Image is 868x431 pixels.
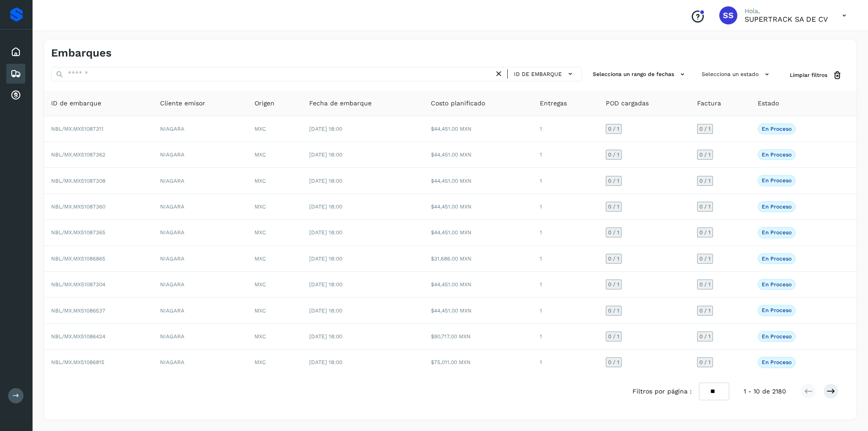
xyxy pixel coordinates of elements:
[533,298,599,323] td: 1
[632,387,692,396] span: Filtros por página :
[247,272,302,298] td: MXC
[758,99,779,108] span: Estado
[606,99,649,108] span: POD cargadas
[697,99,721,108] span: Factura
[762,126,792,132] p: En proceso
[699,360,711,365] span: 0 / 1
[699,334,711,339] span: 0 / 1
[514,70,562,78] span: ID de embarque
[424,168,533,194] td: $44,451.00 MXN
[247,116,302,142] td: MXC
[160,99,205,108] span: Cliente emisor
[309,256,342,262] span: [DATE] 18:00
[153,246,247,272] td: NIAGARA
[745,15,828,24] p: SUPERTRACK SA DE CV
[790,71,827,79] span: Limpiar filtros
[608,308,619,313] span: 0 / 1
[533,220,599,246] td: 1
[247,194,302,220] td: MXC
[309,333,342,340] span: [DATE] 18:00
[6,42,25,62] div: Inicio
[511,67,578,81] button: ID de embarque
[424,116,533,142] td: $44,451.00 MXN
[424,272,533,298] td: $44,451.00 MXN
[762,359,792,365] p: En proceso
[247,220,302,246] td: MXC
[247,298,302,323] td: MXC
[51,178,105,184] span: NBL/MX.MX51087308
[533,168,599,194] td: 1
[608,178,619,184] span: 0 / 1
[51,308,105,314] span: NBL/MX.MX51086537
[51,126,104,132] span: NBL/MX.MX51087311
[247,246,302,272] td: MXC
[6,64,25,84] div: Embarques
[153,298,247,323] td: NIAGARA
[699,152,711,157] span: 0 / 1
[247,142,302,168] td: MXC
[744,387,786,396] span: 1 - 10 de 2180
[51,152,105,158] span: NBL/MX.MX51087362
[699,308,711,313] span: 0 / 1
[533,350,599,375] td: 1
[51,333,105,340] span: NBL/MX.MX51086424
[309,152,342,158] span: [DATE] 18:00
[153,194,247,220] td: NIAGARA
[309,99,372,108] span: Fecha de embarque
[153,350,247,375] td: NIAGARA
[424,350,533,375] td: $75,011.00 MXN
[153,168,247,194] td: NIAGARA
[745,7,828,15] p: Hola,
[589,67,691,82] button: Selecciona un rango de fechas
[153,142,247,168] td: NIAGARA
[424,194,533,220] td: $44,451.00 MXN
[608,204,619,209] span: 0 / 1
[762,307,792,313] p: En proceso
[153,272,247,298] td: NIAGARA
[608,360,619,365] span: 0 / 1
[608,230,619,235] span: 0 / 1
[309,308,342,314] span: [DATE] 18:00
[424,298,533,323] td: $44,451.00 MXN
[51,229,105,236] span: NBL/MX.MX51087365
[699,282,711,287] span: 0 / 1
[762,177,792,184] p: En proceso
[51,281,105,288] span: NBL/MX.MX51087304
[608,256,619,261] span: 0 / 1
[6,85,25,105] div: Cuentas por cobrar
[608,282,619,287] span: 0 / 1
[51,204,105,210] span: NBL/MX.MX51087360
[533,194,599,220] td: 1
[762,229,792,236] p: En proceso
[699,204,711,209] span: 0 / 1
[51,359,104,365] span: NBL/MX.MX51086815
[533,272,599,298] td: 1
[255,99,274,108] span: Origen
[309,204,342,210] span: [DATE] 18:00
[699,256,711,261] span: 0 / 1
[424,142,533,168] td: $44,451.00 MXN
[608,334,619,339] span: 0 / 1
[533,116,599,142] td: 1
[533,142,599,168] td: 1
[699,230,711,235] span: 0 / 1
[309,229,342,236] span: [DATE] 18:00
[51,256,105,262] span: NBL/MX.MX51086865
[698,67,775,82] button: Selecciona un estado
[247,324,302,350] td: MXC
[533,246,599,272] td: 1
[153,324,247,350] td: NIAGARA
[533,324,599,350] td: 1
[762,204,792,210] p: En proceso
[762,281,792,288] p: En proceso
[51,47,112,60] h4: Embarques
[309,281,342,288] span: [DATE] 18:00
[51,99,101,108] span: ID de embarque
[424,220,533,246] td: $44,451.00 MXN
[762,333,792,340] p: En proceso
[424,324,533,350] td: $90,717.00 MXN
[608,152,619,157] span: 0 / 1
[247,350,302,375] td: MXC
[431,99,485,108] span: Costo planificado
[699,126,711,132] span: 0 / 1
